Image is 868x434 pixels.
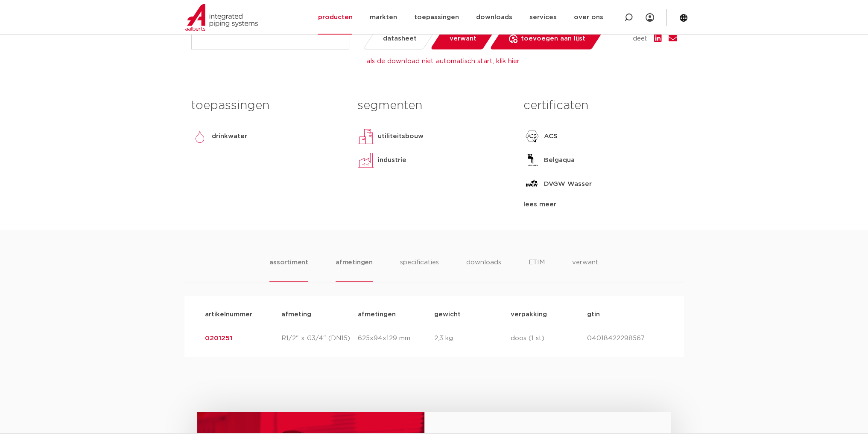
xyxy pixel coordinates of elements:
[205,335,232,341] a: 0201251
[572,258,599,282] li: verwant
[633,34,647,44] span: deel:
[281,333,358,344] p: R1/2" x G3/4" (DN15)
[362,28,436,49] a: datasheet
[205,310,281,320] p: artikelnummer
[544,131,558,142] p: ACS
[357,128,374,145] img: utiliteitsbouw
[466,258,501,282] li: downloads
[191,97,345,114] h3: toepassingen
[336,258,373,282] li: afmetingen
[430,28,496,49] a: verwant
[544,155,575,165] p: Belgaqua
[523,152,541,169] img: Belgaqua
[511,310,587,320] p: verpakking
[523,128,541,145] img: ACS
[511,333,587,344] p: doos (1 st)
[378,155,406,165] p: industrie
[521,32,585,46] span: toevoegen aan lijst
[357,97,511,114] h3: segmenten
[450,32,476,46] span: verwant
[523,176,541,193] img: DVGW Wasser
[529,258,545,282] li: ETIM
[269,258,308,282] li: assortiment
[400,258,439,282] li: specificaties
[366,58,519,64] a: als de download niet automatisch start, klik hier
[281,310,358,320] p: afmeting
[378,131,424,142] p: utiliteitsbouw
[357,152,374,169] img: industrie
[434,310,511,320] p: gewicht
[523,200,677,210] div: lees meer
[544,179,592,189] p: DVGW Wasser
[383,32,417,46] span: datasheet
[358,333,434,344] p: 625x94x129 mm
[523,97,677,114] h3: certificaten
[358,310,434,320] p: afmetingen
[587,333,663,344] p: 04018422298567
[434,333,511,344] p: 2,3 kg
[587,310,663,320] p: gtin
[191,128,208,145] img: drinkwater
[212,131,247,142] p: drinkwater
